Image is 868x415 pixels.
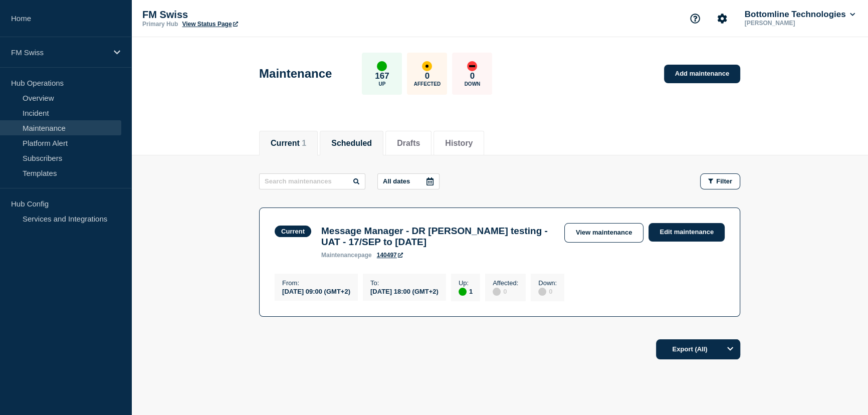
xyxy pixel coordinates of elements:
button: Filter [700,173,740,189]
input: Search maintenances [259,173,365,189]
span: maintenance [321,252,358,259]
button: Bottomline Technologies [743,10,857,20]
div: Current [281,228,305,235]
div: disabled [538,288,546,296]
p: Primary Hub [142,21,178,28]
a: Add maintenance [664,65,740,83]
p: 167 [375,71,389,81]
div: 1 [459,287,473,296]
button: History [445,139,473,148]
p: [PERSON_NAME] [743,20,847,27]
p: Affected [414,81,441,87]
button: Options [720,339,740,359]
p: From : [282,279,350,287]
a: Edit maintenance [648,223,725,242]
p: page [321,252,372,259]
span: Filter [716,177,732,185]
h3: Message Manager - DR [PERSON_NAME] testing - UAT - 17/SEP to [DATE] [321,226,554,248]
button: Support [685,8,706,29]
p: 0 [470,71,475,81]
span: 1 [302,139,306,147]
h1: Maintenance [259,67,332,81]
p: Up : [459,279,473,287]
div: up [377,61,387,71]
p: Down [465,81,481,87]
button: Account settings [712,8,733,29]
p: Down : [538,279,557,287]
button: All dates [377,173,440,189]
button: Export (All) [656,339,740,359]
button: Drafts [397,139,420,148]
div: [DATE] 18:00 (GMT+2) [370,287,439,295]
div: down [467,61,477,71]
p: FM Swiss [11,48,107,57]
p: Up [378,81,385,87]
div: [DATE] 09:00 (GMT+2) [282,287,350,295]
p: FM Swiss [142,9,343,21]
div: affected [422,61,432,71]
div: disabled [493,288,501,296]
p: Affected : [493,279,518,287]
p: 0 [425,71,429,81]
a: 140497 [377,252,403,259]
a: View maintenance [564,223,643,243]
div: 0 [493,287,518,296]
div: 0 [538,287,557,296]
button: Scheduled [331,139,372,148]
p: To : [370,279,439,287]
a: View Status Page [182,21,238,28]
p: All dates [383,177,410,185]
div: up [459,288,467,296]
button: Current 1 [271,139,306,148]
